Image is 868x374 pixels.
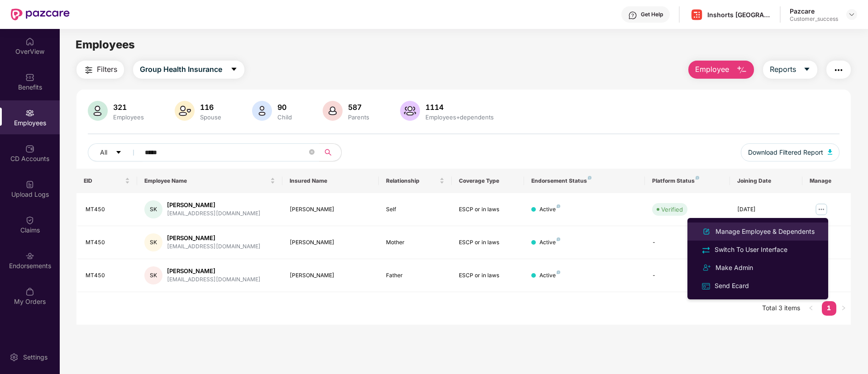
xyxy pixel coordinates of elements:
li: Total 3 items [762,301,800,316]
div: Pazcare [790,7,838,15]
img: svg+xml;base64,PHN2ZyBpZD0iTXlfT3JkZXJzIiBkYXRhLW5hbWU9Ik15IE9yZGVycyIgeG1sbnM9Imh0dHA6Ly93d3cudz... [25,287,34,296]
img: svg+xml;base64,PHN2ZyB4bWxucz0iaHR0cDovL3d3dy53My5vcmcvMjAwMC9zdmciIHdpZHRoPSIyNCIgaGVpZ2h0PSIyNC... [701,262,712,273]
div: [EMAIL_ADDRESS][DOMAIN_NAME] [167,209,261,218]
div: Make Admin [714,263,755,273]
img: svg+xml;base64,PHN2ZyBpZD0iQ2xhaW0iIHhtbG5zPSJodHRwOi8vd3d3LnczLm9yZy8yMDAwL3N2ZyIgd2lkdGg9IjIwIi... [25,216,34,225]
span: caret-down [115,149,122,156]
li: 1 [822,301,836,316]
div: ESCP or in laws [459,205,517,214]
div: Active [539,238,560,247]
span: EID [84,177,123,185]
div: Employees [111,114,146,121]
div: Active [539,271,560,280]
button: Filters [76,61,124,79]
div: Platform Status [652,177,722,185]
img: svg+xml;base64,PHN2ZyB4bWxucz0iaHR0cDovL3d3dy53My5vcmcvMjAwMC9zdmciIHdpZHRoPSI4IiBoZWlnaHQ9IjgiIH... [557,270,560,274]
div: Active [539,205,560,214]
img: svg+xml;base64,PHN2ZyB4bWxucz0iaHR0cDovL3d3dy53My5vcmcvMjAwMC9zdmciIHdpZHRoPSI4IiBoZWlnaHQ9IjgiIH... [557,204,560,208]
div: [PERSON_NAME] [167,234,261,242]
span: caret-down [803,66,811,74]
th: Manage [802,169,851,193]
button: search [319,143,342,161]
img: svg+xml;base64,PHN2ZyB4bWxucz0iaHR0cDovL3d3dy53My5vcmcvMjAwMC9zdmciIHhtbG5zOnhsaW5rPSJodHRwOi8vd3... [400,101,420,121]
div: ESCP or in laws [459,271,517,280]
div: [DATE] [737,205,795,214]
span: Download Filtered Report [748,147,823,157]
div: [PERSON_NAME] [167,201,261,209]
button: Group Health Insurancecaret-down [133,61,244,79]
img: svg+xml;base64,PHN2ZyB4bWxucz0iaHR0cDovL3d3dy53My5vcmcvMjAwMC9zdmciIHdpZHRoPSIyNCIgaGVpZ2h0PSIyNC... [701,245,711,255]
div: Manage Employee & Dependents [714,227,816,237]
button: Employee [688,61,754,79]
img: svg+xml;base64,PHN2ZyB4bWxucz0iaHR0cDovL3d3dy53My5vcmcvMjAwMC9zdmciIHdpZHRoPSI4IiBoZWlnaHQ9IjgiIH... [588,176,591,180]
div: Settings [20,353,50,362]
img: manageButton [814,202,829,217]
img: New Pazcare Logo [11,9,70,20]
span: Employee [695,64,729,75]
button: Allcaret-down [88,143,143,161]
button: Reportscaret-down [763,61,817,79]
img: svg+xml;base64,PHN2ZyBpZD0iQmVuZWZpdHMiIHhtbG5zPSJodHRwOi8vd3d3LnczLm9yZy8yMDAwL3N2ZyIgd2lkdGg9Ij... [25,73,34,82]
div: 116 [198,103,223,112]
img: Inshorts%20Logo.png [690,8,703,21]
span: All [100,147,107,157]
div: Father [386,271,444,280]
div: SK [144,266,162,284]
div: 321 [111,103,146,112]
span: Employees [76,38,135,51]
div: MT450 [86,238,130,247]
li: Next Page [836,301,851,316]
div: 1114 [424,103,496,112]
div: Endorsement Status [531,177,638,185]
img: svg+xml;base64,PHN2ZyB4bWxucz0iaHR0cDovL3d3dy53My5vcmcvMjAwMC9zdmciIHhtbG5zOnhsaW5rPSJodHRwOi8vd3... [701,226,712,237]
div: ESCP or in laws [459,238,517,247]
img: svg+xml;base64,PHN2ZyB4bWxucz0iaHR0cDovL3d3dy53My5vcmcvMjAwMC9zdmciIHdpZHRoPSI4IiBoZWlnaHQ9IjgiIH... [696,176,699,180]
div: [EMAIL_ADDRESS][DOMAIN_NAME] [167,242,261,251]
th: Employee Name [137,169,282,193]
th: Coverage Type [452,169,524,193]
td: - [645,226,730,259]
div: Self [386,205,444,214]
img: svg+xml;base64,PHN2ZyB4bWxucz0iaHR0cDovL3d3dy53My5vcmcvMjAwMC9zdmciIHhtbG5zOnhsaW5rPSJodHRwOi8vd3... [88,101,108,121]
img: svg+xml;base64,PHN2ZyB4bWxucz0iaHR0cDovL3d3dy53My5vcmcvMjAwMC9zdmciIHhtbG5zOnhsaW5rPSJodHRwOi8vd3... [175,101,195,121]
button: right [836,301,851,316]
span: Reports [770,64,796,75]
div: 90 [276,103,294,112]
button: Download Filtered Report [741,143,839,161]
span: close-circle [309,149,315,155]
div: SK [144,200,162,218]
img: svg+xml;base64,PHN2ZyBpZD0iQ0RfQWNjb3VudHMiIGRhdGEtbmFtZT0iQ0QgQWNjb3VudHMiIHhtbG5zPSJodHRwOi8vd3... [25,144,34,153]
img: svg+xml;base64,PHN2ZyB4bWxucz0iaHR0cDovL3d3dy53My5vcmcvMjAwMC9zdmciIHdpZHRoPSIxNiIgaGVpZ2h0PSIxNi... [701,281,711,291]
span: Relationship [386,177,437,185]
div: [PERSON_NAME] [290,238,372,247]
div: Verified [661,205,683,214]
img: svg+xml;base64,PHN2ZyB4bWxucz0iaHR0cDovL3d3dy53My5vcmcvMjAwMC9zdmciIHhtbG5zOnhsaW5rPSJodHRwOi8vd3... [252,101,272,121]
div: Switch To User Interface [713,245,789,255]
div: Parents [346,114,371,121]
img: svg+xml;base64,PHN2ZyBpZD0iRHJvcGRvd24tMzJ4MzIiIHhtbG5zPSJodHRwOi8vd3d3LnczLm9yZy8yMDAwL3N2ZyIgd2... [848,11,855,18]
span: Employee Name [144,177,268,185]
img: svg+xml;base64,PHN2ZyBpZD0iRW5kb3JzZW1lbnRzIiB4bWxucz0iaHR0cDovL3d3dy53My5vcmcvMjAwMC9zdmciIHdpZH... [25,251,34,260]
th: Relationship [379,169,451,193]
span: close-circle [309,148,315,157]
th: Joining Date [730,169,802,193]
th: EID [76,169,137,193]
div: [PERSON_NAME] [290,205,372,214]
td: - [645,259,730,292]
th: Insured Name [282,169,379,193]
div: MT450 [86,271,130,280]
span: search [319,149,337,156]
img: svg+xml;base64,PHN2ZyBpZD0iVXBsb2FkX0xvZ3MiIGRhdGEtbmFtZT0iVXBsb2FkIExvZ3MiIHhtbG5zPSJodHRwOi8vd3... [25,180,34,189]
span: caret-down [230,66,238,74]
img: svg+xml;base64,PHN2ZyB4bWxucz0iaHR0cDovL3d3dy53My5vcmcvMjAwMC9zdmciIHdpZHRoPSIyNCIgaGVpZ2h0PSIyNC... [833,65,844,76]
img: svg+xml;base64,PHN2ZyB4bWxucz0iaHR0cDovL3d3dy53My5vcmcvMjAwMC9zdmciIHhtbG5zOnhsaW5rPSJodHRwOi8vd3... [736,65,747,76]
img: svg+xml;base64,PHN2ZyB4bWxucz0iaHR0cDovL3d3dy53My5vcmcvMjAwMC9zdmciIHdpZHRoPSI4IiBoZWlnaHQ9IjgiIH... [557,237,560,241]
img: svg+xml;base64,PHN2ZyBpZD0iU2V0dGluZy0yMHgyMCIgeG1sbnM9Imh0dHA6Ly93d3cudzMub3JnLzIwMDAvc3ZnIiB3aW... [10,353,19,362]
span: right [841,305,846,311]
a: 1 [822,301,836,315]
img: svg+xml;base64,PHN2ZyBpZD0iSG9tZSIgeG1sbnM9Imh0dHA6Ly93d3cudzMub3JnLzIwMDAvc3ZnIiB3aWR0aD0iMjAiIG... [25,37,34,46]
div: 587 [346,103,371,112]
div: Employees+dependents [424,114,496,121]
img: svg+xml;base64,PHN2ZyBpZD0iSGVscC0zMngzMiIgeG1sbnM9Imh0dHA6Ly93d3cudzMub3JnLzIwMDAvc3ZnIiB3aWR0aD... [628,11,637,20]
div: Child [276,114,294,121]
